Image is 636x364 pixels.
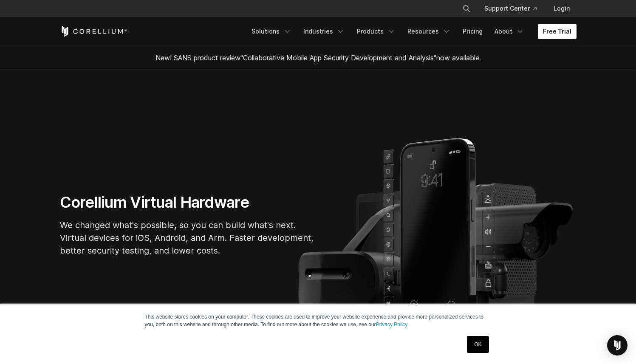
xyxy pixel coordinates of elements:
button: Search [459,1,474,16]
a: Products [352,24,401,39]
span: New! SANS product review now available. [155,54,481,62]
div: Navigation Menu [452,1,577,16]
div: Navigation Menu [246,24,577,39]
a: Resources [402,24,456,39]
a: Login [547,1,577,16]
a: Corellium Home [60,26,127,37]
a: About [489,24,529,39]
div: Open Intercom Messenger [607,335,628,356]
a: OK [467,336,489,353]
a: Solutions [246,24,297,39]
a: "Collaborative Mobile App Security Development and Analysis" [240,54,436,62]
p: We changed what's possible, so you can build what's next. Virtual devices for iOS, Android, and A... [60,219,315,257]
a: Privacy Policy. [376,322,409,327]
a: Pricing [458,24,488,39]
a: Support Center [478,1,543,16]
a: Free Trial [538,24,577,39]
h1: Corellium Virtual Hardware [60,193,315,212]
a: Industries [298,24,350,39]
p: This website stores cookies on your computer. These cookies are used to improve your website expe... [145,313,492,328]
